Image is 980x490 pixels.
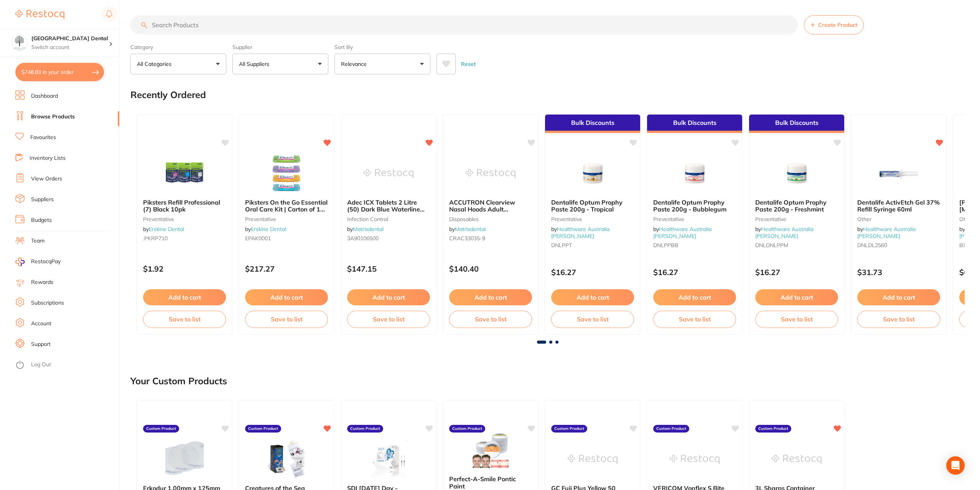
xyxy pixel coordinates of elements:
[449,216,532,222] small: disposables
[449,425,485,433] label: Custom Product
[653,199,736,213] b: Dentalife Optum Prophy Paste 200g - Bubblegum
[245,235,328,241] small: EPAK0001
[31,196,54,203] a: Suppliers
[149,226,184,233] a: Erskine Dental
[160,440,209,479] img: Erkodur 1.00mm x 125mm
[245,226,286,233] span: by
[857,216,940,222] small: other
[551,226,609,239] a: Healthware Australia [PERSON_NAME]
[245,425,281,433] label: Custom Product
[245,311,328,328] button: Save to list
[31,361,51,369] a: Log Out
[30,154,66,162] a: Inventory Lists
[245,264,328,273] p: $217.27
[755,199,838,213] b: Dentalife Optum Prophy Paste 200g - Freshmint
[551,226,609,239] span: by
[31,44,109,51] p: Switch account
[143,226,184,233] span: by
[459,54,478,74] button: Reset
[545,115,640,133] div: Bulk Discounts
[130,15,798,34] input: Search Products
[143,264,226,273] p: $1.92
[347,311,430,328] button: Save to list
[347,199,430,213] b: Adec ICX Tablets 2 Litre (50) Dark Blue Waterline Tablets
[551,199,634,213] b: Dentalife Optum Prophy Paste 200g - Tropical
[232,44,328,51] label: Supplier
[334,54,430,74] button: Relevance
[653,268,736,277] p: $16.27
[353,226,384,233] a: Matrixdental
[670,154,720,193] img: Dentalife Optum Prophy Paste 200g - Bubblegum
[755,425,791,433] label: Custom Product
[551,268,634,277] p: $16.27
[755,242,838,248] small: DNLDNLPPM
[818,22,857,28] span: Create Product
[551,216,634,222] small: Preventative
[755,226,814,239] span: by
[653,226,712,239] a: Healthware Australia [PERSON_NAME]
[251,226,286,233] a: Erskine Dental
[232,54,328,74] button: All Suppliers
[143,235,226,241] small: .PKRP710
[347,425,383,433] label: Custom Product
[334,44,430,51] label: Sort By
[449,475,532,490] b: Perfect-A-Smile Pontic Paint
[857,226,916,239] a: Healthware Australia [PERSON_NAME]
[857,311,940,328] button: Save to list
[449,226,486,233] span: by
[449,235,532,241] small: CRAC33035-9
[749,115,844,133] div: Bulk Discounts
[449,199,532,213] b: ACCUTRON Clearview Nasal Hoods Adult Unscented Grey (12)
[647,115,742,133] div: Bulk Discounts
[466,154,516,193] img: ACCUTRON Clearview Nasal Hoods Adult Unscented Grey (12)
[857,226,916,239] span: by
[755,268,838,277] p: $16.27
[551,425,587,433] label: Custom Product
[568,440,618,479] img: GC Fuji Plus Yellow 50 Capsules
[772,154,822,193] img: Dentalife Optum Prophy Paste 200g - Freshmint
[449,289,532,305] button: Add to cart
[160,154,209,193] img: Piksters Refill Professional (7) Black 10pk
[653,425,689,433] label: Custom Product
[857,289,940,305] button: Add to cart
[245,216,328,222] small: preventative
[15,257,25,266] img: RestocqPay
[12,35,27,51] img: Yeronga Park Dental
[804,15,864,34] button: Create Product
[772,440,822,479] img: 3L Sharps Container FITTANK
[653,242,736,248] small: DNLPPBB
[137,60,175,68] p: All Categories
[347,264,430,273] p: $147.15
[857,199,940,213] b: Dentalife ActivEtch Gel 37% Refill Syringe 60ml
[551,289,634,305] button: Add to cart
[31,216,52,224] a: Budgets
[31,279,53,286] a: Rewards
[31,341,51,348] a: Support
[31,113,75,121] a: Browse Products
[31,35,109,43] h4: Yeronga Park Dental
[15,63,104,81] button: $748.83 in your order
[946,456,965,475] div: Open Intercom Messenger
[143,216,226,222] small: preventative
[653,289,736,305] button: Add to cart
[130,376,227,387] h2: Your Custom Products
[347,216,430,222] small: infection control
[874,154,924,193] img: Dentalife ActivEtch Gel 37% Refill Syringe 60ml
[15,257,61,266] a: RestocqPay
[347,235,430,241] small: 3A90106500
[857,242,940,248] small: DNLDL2560
[245,289,328,305] button: Add to cart
[130,54,226,74] button: All Categories
[245,199,328,213] b: Piksters On the Go Essential Oral Care Kit | Carton of 100 Kits
[568,154,618,193] img: Dentalife Optum Prophy Paste 200g - Tropical
[143,425,179,433] label: Custom Product
[130,90,206,100] h2: Recently Ordered
[857,268,940,277] p: $31.73
[341,60,370,68] p: Relevance
[143,289,226,305] button: Add to cart
[262,154,311,193] img: Piksters On the Go Essential Oral Care Kit | Carton of 100 Kits
[364,440,413,479] img: SDI Pola Day - Tooth Whitening System - Bulk Syringe Kit - 9.5% Hydrogen Peroxide - 3g Syringe, 5...
[15,359,117,371] button: Log Out
[31,175,62,183] a: View Orders
[551,242,634,248] small: DNLPPT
